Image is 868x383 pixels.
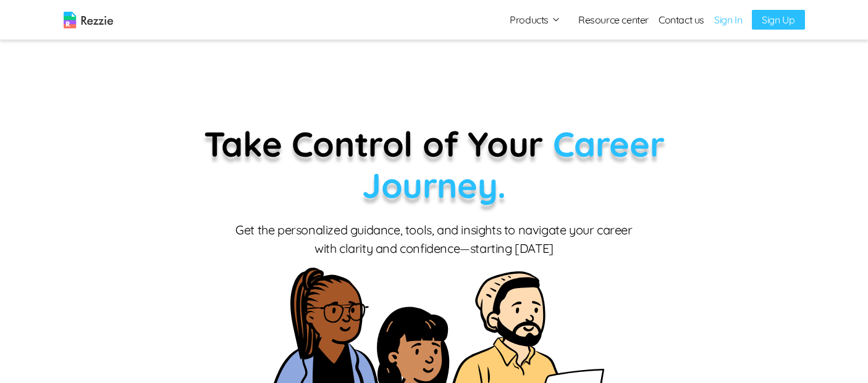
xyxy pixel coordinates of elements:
[234,221,635,258] p: Get the personalized guidance, tools, and insights to navigate your career with clarity and confi...
[64,12,113,28] img: logo
[659,12,704,27] a: Contact us
[362,122,664,207] span: Career Journey.
[578,12,649,27] a: Resource center
[141,123,728,206] p: Take Control of Your
[714,12,742,27] a: Sign In
[510,12,561,27] button: Products
[752,10,804,30] a: Sign Up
